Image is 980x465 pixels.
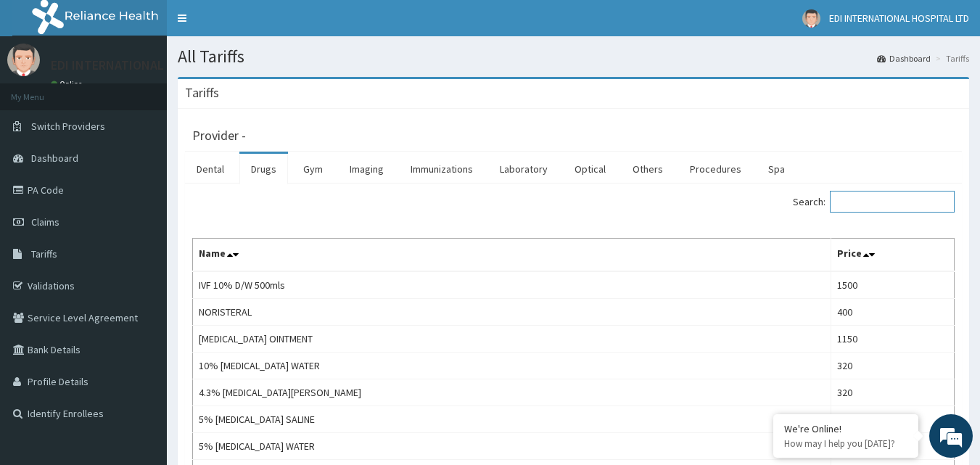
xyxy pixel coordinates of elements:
img: User Image [802,9,820,28]
td: 5% [MEDICAL_DATA] WATER [193,433,831,460]
a: Laboratory [488,154,559,184]
td: [MEDICAL_DATA] OINTMENT [193,326,831,353]
td: 10% [MEDICAL_DATA] WATER [193,353,831,379]
h3: Tariffs [185,86,219,99]
p: EDI INTERNATIONAL HOSPITAL LTD [51,59,247,72]
a: Gym [292,154,334,184]
a: Immunizations [399,154,485,184]
a: Spa [757,154,796,184]
li: Tariffs [932,52,969,65]
td: 320 [831,379,955,406]
a: Dental [185,154,236,184]
a: Online [51,79,86,89]
p: How may I help you today? [784,437,907,450]
td: 320 [831,353,955,379]
td: IVF 10% D/W 500mls [193,271,831,299]
a: Optical [563,154,617,184]
th: Name [193,239,831,272]
span: EDI INTERNATIONAL HOSPITAL LTD [829,12,969,25]
td: 4.3% [MEDICAL_DATA][PERSON_NAME] [193,379,831,406]
td: 5% [MEDICAL_DATA] SALINE [193,406,831,433]
h1: All Tariffs [178,47,969,66]
span: Dashboard [31,152,78,165]
td: 320 [831,406,955,433]
span: Switch Providers [31,120,105,133]
td: NORISTERAL [193,299,831,326]
a: Procedures [678,154,753,184]
td: 1500 [831,271,955,299]
a: Drugs [239,154,288,184]
img: User Image [7,44,40,76]
input: Search: [830,191,955,213]
td: 400 [831,299,955,326]
a: Others [621,154,675,184]
h3: Provider - [192,129,246,142]
a: Dashboard [877,52,931,65]
th: Price [831,239,955,272]
a: Imaging [338,154,395,184]
label: Search: [793,191,955,213]
div: We're Online! [784,422,907,435]
span: Tariffs [31,247,57,260]
span: Claims [31,215,59,229]
td: 1150 [831,326,955,353]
